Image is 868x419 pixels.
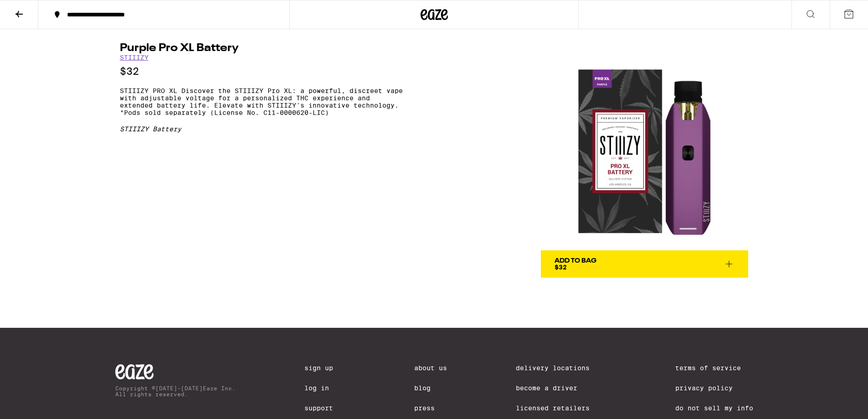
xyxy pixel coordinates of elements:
[675,404,753,412] a: Do Not Sell My Info
[120,125,403,133] div: STIIIZY Battery
[115,385,236,397] p: Copyright © [DATE]-[DATE] Eaze Inc. All rights reserved.
[516,404,606,412] a: Licensed Retailers
[675,384,753,392] a: Privacy Policy
[304,384,345,392] a: Log In
[304,364,345,372] a: Sign Up
[414,404,447,412] a: Press
[555,258,596,264] div: Add To Bag
[675,364,753,372] a: Terms of Service
[120,87,403,116] p: STIIIZY PRO XL Discover the STIIIZY Pro XL: a powerful, discreet vape with adjustable voltage for...
[414,364,447,372] a: About Us
[120,43,403,54] h1: Purple Pro XL Battery
[516,364,606,372] a: Delivery Locations
[304,404,345,412] a: Support
[541,43,748,250] img: STIIIZY - Purple Pro XL Battery
[541,250,748,278] button: Add To Bag$32
[555,264,567,271] span: $32
[120,54,149,61] a: STIIIZY
[414,384,447,392] a: Blog
[120,66,403,77] p: $32
[516,384,606,392] a: Become a Driver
